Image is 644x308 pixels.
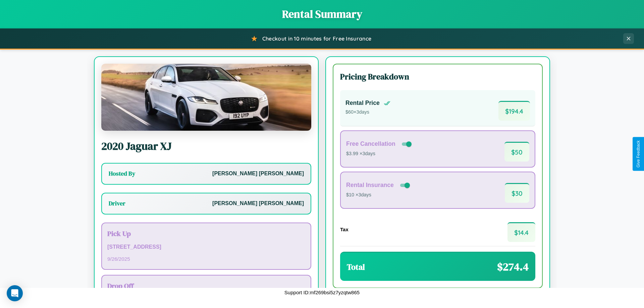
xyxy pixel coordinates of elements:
[212,199,304,208] p: [PERSON_NAME] [PERSON_NAME]
[107,281,305,291] h3: Drop Off
[346,182,394,189] h4: Rental Insurance
[101,139,311,153] h2: 2020 Jaguar XJ
[347,261,365,272] h3: Total
[107,254,305,263] p: 9 / 26 / 2025
[7,7,637,21] h1: Rental Summary
[101,64,311,131] img: Jaguar XJ
[340,227,348,232] h4: Tax
[107,229,305,238] h3: Pick Up
[346,149,413,158] p: $3.99 × 3 days
[262,35,371,42] span: Checkout in 10 minutes for Free Insurance
[504,142,529,162] span: $ 50
[345,100,380,107] h4: Rental Price
[107,242,305,252] p: [STREET_ADDRESS]
[340,71,535,82] h3: Pricing Breakdown
[497,259,529,274] span: $ 274.4
[109,170,135,178] h3: Hosted By
[212,169,304,179] p: [PERSON_NAME] [PERSON_NAME]
[505,183,529,203] span: $ 30
[346,191,411,199] p: $10 × 3 days
[636,140,641,168] div: Give Feedback
[498,101,530,121] span: $ 194.4
[345,108,390,117] p: $ 60 × 3 days
[284,288,360,297] p: Support ID: mf269bsi5z7yzqtw865
[109,199,125,207] h3: Driver
[7,285,23,301] div: Open Intercom Messenger
[507,222,535,242] span: $ 14.4
[346,140,395,147] h4: Free Cancellation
